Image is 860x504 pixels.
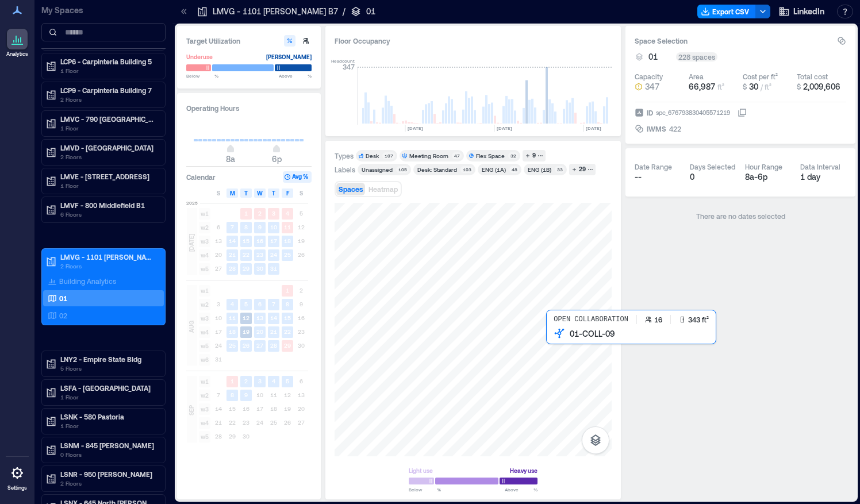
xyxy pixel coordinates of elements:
span: w1 [199,376,210,387]
text: 4 [272,378,275,384]
p: LCP6 - Carpinteria Building 5 [60,57,157,66]
span: w2 [199,299,210,310]
div: Meeting Room [409,152,448,160]
p: LMVD - [GEOGRAPHIC_DATA] [60,143,157,152]
button: 422 [669,123,747,134]
text: 31 [270,265,277,272]
span: w5 [199,340,210,352]
p: 1 Floor [60,181,157,190]
div: 9 [531,151,537,161]
span: 66,987 [689,82,715,91]
p: 01 [59,294,67,303]
p: 1 Floor [60,393,157,402]
div: ENG (1A) [482,166,506,174]
span: w1 [199,208,210,220]
span: 347 [645,81,659,93]
text: 4 [286,210,289,217]
span: w5 [199,431,210,443]
text: 18 [229,328,236,335]
text: 2 [244,378,248,384]
span: M [230,188,235,198]
div: Days Selected [690,162,735,171]
text: 1 [286,287,289,294]
p: Building Analytics [59,276,116,286]
text: [DATE] [586,125,601,131]
a: Analytics [3,25,32,61]
text: 15 [284,314,291,321]
div: 228 spaces [676,52,717,61]
text: [DATE] [497,125,512,131]
button: $ 30 / ft² [743,81,792,93]
div: Unassigned [362,166,393,174]
div: 8a - 6p [745,171,791,183]
p: LMVE - [STREET_ADDRESS] [60,172,157,181]
text: 7 [231,224,234,230]
span: -- [635,172,642,182]
span: w1 [199,285,210,297]
a: Settings [3,459,31,495]
span: $ [743,83,747,91]
span: w6 [199,354,210,366]
span: AUG [187,321,196,333]
text: 8 [286,301,289,307]
span: w3 [199,403,210,415]
div: Hour Range [745,162,782,171]
p: LMVF - 800 Middlefield B1 [60,201,157,210]
text: 14 [229,237,236,244]
span: Heatmap [368,185,398,193]
span: ft² [717,83,724,91]
div: 32 [508,152,518,159]
p: LSNM - 845 [PERSON_NAME] [60,441,157,450]
text: 24 [270,251,277,258]
text: [DATE] [408,125,423,131]
text: 3 [258,378,262,384]
p: LMVC - 790 [GEOGRAPHIC_DATA] B2 [60,114,157,124]
text: 11 [229,314,236,321]
text: 21 [270,328,277,335]
button: 347 [635,81,684,93]
text: 8 [231,391,234,398]
text: 22 [284,328,291,335]
text: 9 [244,391,248,398]
button: Avg % [283,171,312,183]
text: 10 [270,224,277,230]
div: Total cost [797,72,828,81]
text: 16 [256,237,263,244]
span: 01 [648,51,658,63]
text: 19 [243,328,249,335]
p: LMVG - 1101 [PERSON_NAME] B7 [60,252,157,261]
span: T [244,188,248,198]
span: 8a [226,154,235,164]
text: 17 [270,237,277,244]
p: LCP9 - Carpinteria Building 7 [60,86,157,95]
text: 23 [256,251,263,258]
text: 30 [256,265,263,272]
text: 1 [244,210,248,217]
div: [PERSON_NAME] [266,51,312,63]
div: 29 [577,164,588,175]
div: Floor Occupancy [335,35,612,47]
div: spc_676793830405571219 [655,107,731,118]
div: 107 [382,152,395,159]
div: Desk: Standard [417,166,457,174]
text: 1 [231,378,234,384]
text: 21 [229,251,236,258]
span: There are no dates selected [696,212,785,220]
text: 14 [270,314,277,321]
div: Types [335,151,354,160]
text: 25 [229,342,236,349]
button: Export CSV [697,5,756,18]
text: 8 [244,224,248,230]
text: 28 [270,342,277,349]
span: Spaces [339,185,363,193]
p: Settings [7,484,27,491]
text: 9 [258,224,262,230]
span: ID [647,107,653,118]
span: F [286,188,289,198]
p: 2 Floors [60,152,157,161]
text: 29 [284,342,291,349]
p: 02 [59,311,67,320]
span: w4 [199,326,210,338]
div: 105 [396,166,409,173]
span: SEP [187,405,196,415]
